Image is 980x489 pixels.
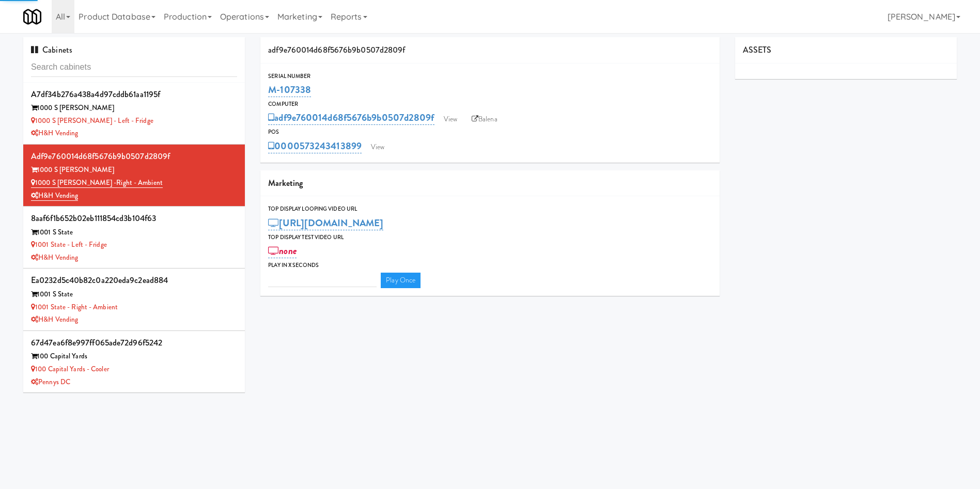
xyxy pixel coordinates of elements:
[31,58,237,77] input: Search cabinets
[31,273,237,288] div: ea0232d5c40b82c0a220eda9c2ead884
[268,216,383,230] a: [URL][DOMAIN_NAME]
[439,112,462,127] a: View
[268,99,712,109] div: Computer
[466,112,503,127] a: Balena
[23,331,245,393] li: 67d47ea6f8e997ff065ade72d96f5242100 Capital Yards 100 Capital Yards - CoolerPennys DC
[23,207,245,269] li: 8aaf6f1b652b02eb111854cd3b104f631001 S State 1001 State - Left - FridgeH&H Vending
[31,364,109,374] a: 100 Capital Yards - Cooler
[31,178,163,188] a: 1000 S [PERSON_NAME] -Right - Ambient
[31,335,237,351] div: 67d47ea6f8e997ff065ade72d96f5242
[31,44,72,56] span: Cabinets
[31,314,78,324] a: H&H Vending
[268,139,362,153] a: 0000573243413899
[31,102,237,115] div: 1000 S [PERSON_NAME]
[31,377,70,387] a: Pennys DC
[31,191,78,201] a: H&H Vending
[31,149,237,164] div: adf9e760014d68f5676b9b0507d2809f
[23,83,245,145] li: a7df34b276a438a4d97cddb61aa1195f1000 S [PERSON_NAME] 1000 S [PERSON_NAME] - Left - FridgeH&H Vending
[31,253,78,262] a: H&H Vending
[23,8,41,26] img: Micromart
[31,128,78,138] a: H&H Vending
[31,302,118,312] a: 1001 State - Right - Ambient
[268,232,712,243] div: Top Display Test Video Url
[268,71,712,82] div: Serial Number
[268,244,297,258] a: none
[268,260,712,271] div: Play in X seconds
[268,127,712,137] div: POS
[268,177,303,189] span: Marketing
[31,87,237,102] div: a7df34b276a438a4d97cddb61aa1195f
[31,211,237,226] div: 8aaf6f1b652b02eb111854cd3b104f63
[366,139,390,155] a: View
[23,145,245,207] li: adf9e760014d68f5676b9b0507d2809f1000 S [PERSON_NAME] 1000 S [PERSON_NAME] -Right - AmbientH&H Ven...
[31,240,107,249] a: 1001 State - Left - Fridge
[31,350,237,363] div: 100 Capital Yards
[743,44,772,56] span: ASSETS
[31,164,237,177] div: 1000 S [PERSON_NAME]
[23,269,245,330] li: ea0232d5c40b82c0a220eda9c2ead8841001 S State 1001 State - Right - AmbientH&H Vending
[31,288,237,301] div: 1001 S State
[268,204,712,214] div: Top Display Looping Video Url
[31,226,237,239] div: 1001 S State
[268,111,434,125] a: adf9e760014d68f5676b9b0507d2809f
[268,83,311,97] a: M-107338
[31,116,153,125] a: 1000 S [PERSON_NAME] - Left - Fridge
[260,37,720,64] div: adf9e760014d68f5676b9b0507d2809f
[381,273,421,288] a: Play Once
